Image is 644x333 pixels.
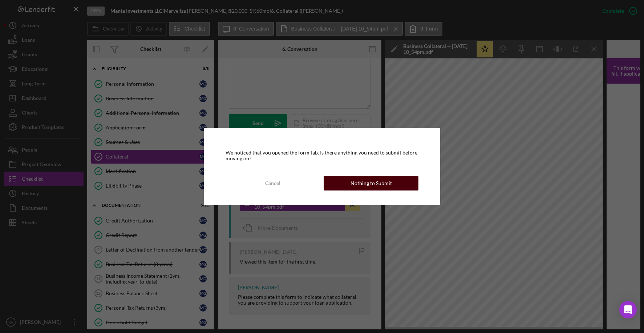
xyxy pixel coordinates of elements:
[324,176,418,190] button: Nothing to Submit
[265,176,280,190] div: Cancel
[351,176,392,190] div: Nothing to Submit
[226,150,419,161] div: We noticed that you opened the form tab. Is there anything you need to submit before moving on?
[619,301,637,318] div: Open Intercom Messenger
[226,176,320,190] button: Cancel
